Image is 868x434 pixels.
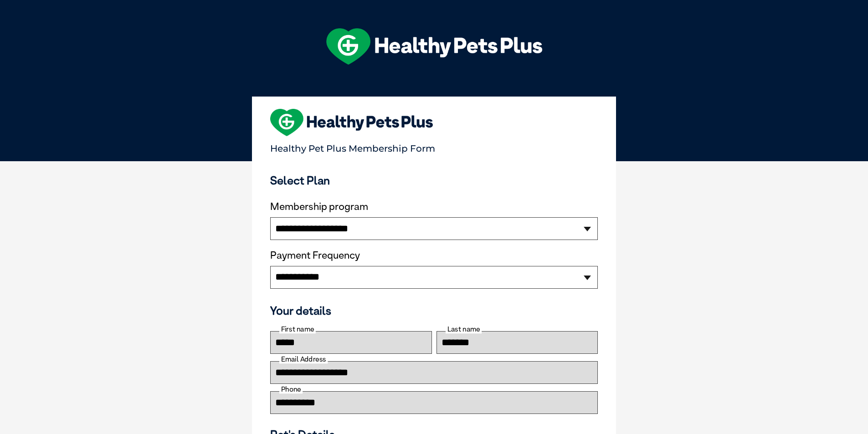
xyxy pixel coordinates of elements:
[279,325,316,333] label: First name
[270,201,598,213] label: Membership program
[270,139,598,154] p: Healthy Pet Plus Membership Form
[446,325,482,333] label: Last name
[270,304,598,317] h3: Your details
[270,250,360,261] label: Payment Frequency
[279,385,303,393] label: Phone
[270,109,433,136] img: heart-shape-hpp-logo-large.png
[279,355,328,363] label: Email Address
[326,28,542,65] img: hpp-logo-landscape-green-white.png
[270,174,598,187] h3: Select Plan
